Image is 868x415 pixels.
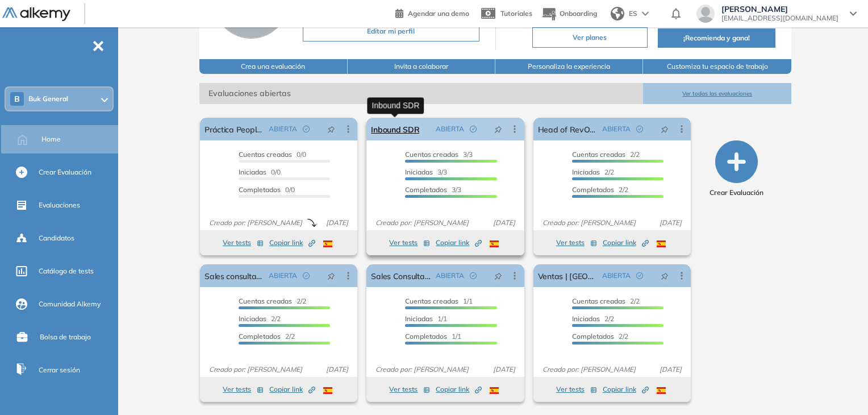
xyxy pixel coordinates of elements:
img: ESP [323,240,332,247]
button: pushpin [652,120,677,138]
button: Copiar link [269,236,315,250]
span: 0/0 [239,185,295,194]
button: Customiza tu espacio de trabajo [643,59,791,74]
span: Cuentas creadas [239,150,292,159]
span: Cerrar sesión [39,365,80,375]
span: Crear Evaluación [39,167,91,177]
span: Completados [572,185,614,194]
span: pushpin [327,125,335,134]
span: 2/2 [572,314,614,323]
span: 2/2 [239,332,295,341]
a: Sales consultant 2 [205,264,264,287]
span: 1/1 [405,314,447,323]
span: Catálogo de tests [39,266,94,276]
button: Copiar link [269,383,315,396]
span: B [14,94,20,103]
span: ABIERTA [602,271,631,281]
button: Crear Evaluación [710,140,763,198]
button: Ver tests [556,383,597,396]
img: ESP [657,240,666,247]
span: Completados [405,332,447,341]
span: 3/3 [405,150,473,159]
span: 0/0 [239,168,281,176]
img: arrow [642,11,649,16]
span: pushpin [494,125,502,134]
button: Ver tests [389,236,430,250]
button: Copiar link [603,236,649,250]
span: Crear Evaluación [710,188,763,198]
button: Ver tests [223,383,264,396]
span: Creado por: [PERSON_NAME] [205,218,307,228]
div: Widget de chat [811,360,868,415]
span: Completados [572,332,614,341]
span: Evaluaciones [39,200,80,210]
img: world [611,7,624,20]
span: Creado por: [PERSON_NAME] [371,218,473,228]
span: Iniciadas [572,314,600,323]
span: Evaluaciones abiertas [199,83,643,104]
button: pushpin [486,267,511,285]
img: ESP [490,387,499,394]
span: pushpin [494,271,502,280]
button: Copiar link [436,236,482,250]
iframe: Chat Widget [811,360,868,415]
span: Home [41,134,61,144]
span: 0/0 [239,150,306,159]
button: pushpin [319,120,344,138]
span: Bolsa de trabajo [40,332,91,342]
button: ¡Recomienda y gana! [658,28,775,48]
span: Copiar link [603,384,649,395]
span: 2/2 [572,297,640,305]
span: check-circle [636,126,643,132]
span: pushpin [327,271,335,280]
a: Ventas | [GEOGRAPHIC_DATA] [538,264,598,287]
span: 2/2 [572,185,628,194]
button: Invita a colaborar [348,59,495,74]
span: ABIERTA [602,124,631,134]
button: pushpin [652,267,677,285]
span: Cuentas creadas [405,150,458,159]
button: Ver tests [556,236,597,250]
span: Cuentas creadas [405,297,458,305]
span: pushpin [661,271,669,280]
span: Completados [239,185,281,194]
span: 2/2 [572,150,640,159]
span: [DATE] [655,364,686,375]
span: pushpin [661,125,669,134]
span: 1/1 [405,297,473,305]
span: Iniciadas [572,168,600,176]
button: Onboarding [541,2,597,26]
a: Head of RevOps [538,118,598,140]
span: Copiar link [269,384,315,395]
span: check-circle [470,272,477,279]
span: Iniciadas [239,314,266,323]
span: Copiar link [436,238,482,248]
span: ABIERTA [436,271,464,281]
button: Editar mi perfil [303,21,479,42]
span: 3/3 [405,168,447,176]
span: Copiar link [436,384,482,395]
button: Ver planes [532,27,648,48]
span: ABIERTA [269,271,297,281]
span: 3/3 [405,185,461,194]
div: Inbound SDR [367,97,424,114]
span: Creado por: [PERSON_NAME] [538,364,640,375]
span: check-circle [303,272,310,279]
span: Cuentas creadas [239,297,292,305]
span: Iniciadas [405,314,433,323]
button: Ver todas las evaluaciones [643,83,791,104]
span: Cuentas creadas [572,297,625,305]
span: [DATE] [489,364,520,375]
span: [DATE] [322,218,353,228]
a: Sales Consultant [371,264,431,287]
span: [EMAIL_ADDRESS][DOMAIN_NAME] [721,14,838,23]
span: 2/2 [239,297,306,305]
span: Copiar link [603,238,649,248]
span: Tutoriales [500,9,532,18]
span: ABIERTA [436,124,464,134]
span: 2/2 [572,168,614,176]
span: Completados [239,332,281,341]
span: 1/1 [405,332,461,341]
span: ABIERTA [269,124,297,134]
span: check-circle [470,126,477,132]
